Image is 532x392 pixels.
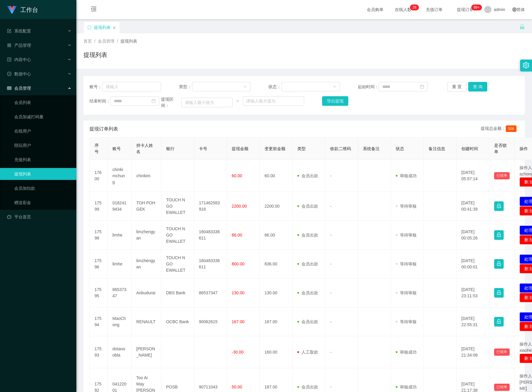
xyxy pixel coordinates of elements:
[363,146,380,151] span: 系统备注
[297,233,318,237] span: 会员出款
[519,24,525,29] i: 图标: unlock
[83,0,104,19] i: 图标: menu-fold
[233,98,243,104] span: ~
[297,319,318,324] span: 会员出款
[457,160,489,192] td: [DATE] 05:57:14
[396,233,417,237] span: 等待审核
[232,319,245,324] span: 167.00
[232,146,248,151] span: 提现金额
[512,7,516,12] i: 图标: global
[396,319,417,324] span: 等待审核
[481,125,519,133] div: 提现总金额：
[161,221,194,250] td: TOUCH N GO EWALLET
[181,98,233,107] input: 请输入最小值为
[232,385,242,389] span: 50.00
[89,84,102,90] span: 账号：
[232,173,242,178] span: 60.00
[7,71,31,76] span: 数据中心
[112,146,121,151] span: 账号
[423,7,446,12] span: 充值订单
[194,192,227,221] td: 171462583916
[14,182,72,194] a: 会员加扣款
[112,26,116,29] i: 图标: close
[7,29,11,33] i: 图标: form
[494,384,510,391] button: 已锁单
[447,82,466,91] button: 重 置
[268,84,282,90] span: 状态：
[415,4,417,10] p: 8
[506,125,516,132] span: 508
[297,173,318,178] span: 会员出款
[132,250,161,279] td: limzhengyan
[117,39,118,43] span: /
[83,50,107,59] h1: 提现列表
[179,84,192,90] span: 类型：
[297,350,318,354] span: 人工取款
[330,319,332,324] span: -
[89,98,110,104] span: 结束时间：
[90,192,108,221] td: 17599
[260,250,293,279] td: 836.00
[330,262,332,266] span: -
[108,221,132,250] td: limhe
[297,385,318,389] span: 会员出款
[396,350,417,354] span: 审核成功
[7,57,31,62] span: 内容中心
[461,146,478,151] span: 创建时间
[457,336,489,368] td: [DATE] 21:34:08
[161,279,194,307] td: DBS Bank
[7,43,31,48] span: 产品管理
[94,39,95,43] span: /
[297,290,318,295] span: 会员出款
[232,233,242,237] span: 66.00
[108,336,132,368] td: dotanoobla
[330,233,332,237] span: -
[194,250,227,279] td: 160483336611
[260,279,293,307] td: 130.00
[14,139,72,151] a: 陪玩用户
[14,97,72,108] a: 会员列表
[468,82,487,91] button: 查 询
[523,62,529,69] i: 图标: setting
[161,307,194,336] td: OCBC Bank
[7,86,31,91] span: 会员管理
[108,250,132,279] td: limhe
[94,22,111,33] div: 提现列表
[90,221,108,250] td: 17598
[429,146,445,151] span: 备注信息
[260,307,293,336] td: 167.00
[194,307,227,336] td: 90062615
[232,262,245,266] span: 800.00
[7,43,11,47] i: 图标: appstore-o
[494,288,504,298] button: 图标: lock
[392,7,415,12] span: 在线人数
[89,125,118,133] span: 提现订单列表
[108,307,132,336] td: MaoChong
[457,192,489,221] td: [DATE] 00:41:39
[396,290,417,295] span: 等待审核
[330,350,332,354] span: -
[90,307,108,336] td: 17594
[14,197,72,209] a: 赠送彩金
[494,259,504,269] button: 图标: lock
[396,262,417,266] span: 等待审核
[494,172,510,179] button: 已锁单
[166,146,174,151] span: 银行
[132,221,161,250] td: limzhengyan
[297,146,306,151] span: 类型
[232,350,244,354] span: -30.00
[330,146,351,151] span: 收款二维码
[161,96,181,109] span: 提现区间：
[232,204,247,209] span: 2200.00
[20,0,38,19] h1: 工作台
[7,29,31,33] span: 系统配置
[333,85,336,89] i: 图标: down
[396,204,417,209] span: 等待审核
[108,279,132,307] td: 86537347
[14,125,72,137] a: 在线用户
[330,385,332,389] span: -
[420,85,424,89] i: 图标: calendar
[494,317,504,326] button: 图标: lock
[151,99,156,103] i: 图标: calendar
[265,146,285,151] span: 变更前金额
